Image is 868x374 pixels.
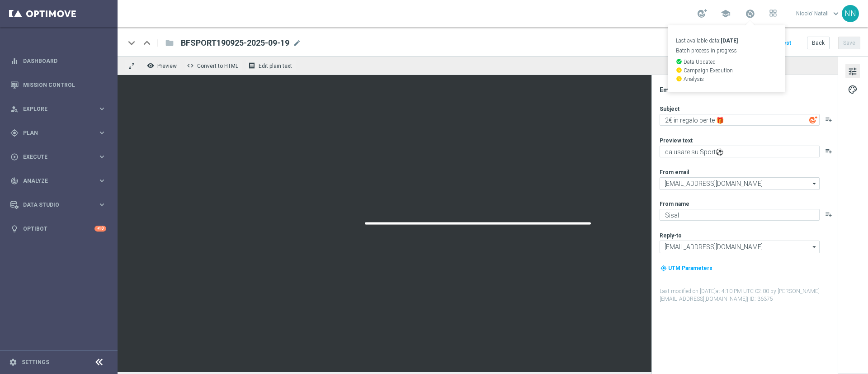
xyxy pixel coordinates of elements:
div: Plan [10,129,98,137]
a: Nicolo' Natalikeyboard_arrow_down [795,7,842,20]
span: code [187,62,194,69]
button: remove_red_eye Preview [145,60,181,71]
i: remove_red_eye [147,62,154,69]
i: arrow_drop_down [810,178,819,189]
span: school [721,9,731,19]
label: Reply-to [660,232,682,239]
i: keyboard_arrow_right [98,128,106,137]
span: keyboard_arrow_down [831,9,841,19]
button: playlist_add [825,116,832,123]
i: arrow_drop_down [810,241,819,253]
button: gps_fixed Plan keyboard_arrow_right [10,129,107,137]
p: Last available data: [676,38,777,43]
a: Mission Control [23,73,106,97]
i: receipt [248,62,255,69]
p: Data Updated [676,58,777,65]
button: play_circle_outline Execute keyboard_arrow_right [10,153,107,161]
span: Explore [23,106,98,112]
span: Plan [23,130,98,136]
div: Email Details [660,86,837,94]
span: BFSPORT190925-2025-09-19 [181,38,289,48]
i: play_circle_outline [10,153,19,161]
button: Back [807,37,830,49]
button: code Convert to HTML [184,60,242,71]
div: NN [842,5,859,22]
p: Analysis [676,76,777,82]
button: lightbulb Optibot +10 [10,225,107,232]
button: playlist_add [825,211,832,218]
button: Mission Control [10,81,107,89]
div: Explore [10,105,98,113]
i: check_circle [676,58,682,65]
a: Last available data:[DATE] Batch process in progress check_circle Data Updated watch_later Campai... [744,7,756,21]
i: equalizer [10,57,19,65]
button: Data Studio keyboard_arrow_right [10,201,107,208]
button: equalizer Dashboard [10,57,107,65]
button: track_changes Analyze keyboard_arrow_right [10,177,107,185]
span: mode_edit [293,39,301,47]
a: Optibot [23,217,94,241]
span: UTM Parameters [668,265,712,271]
label: Last modified on [DATE] at 4:10 PM UTC-02:00 by [PERSON_NAME][EMAIL_ADDRESS][DOMAIN_NAME] [660,288,837,303]
i: keyboard_arrow_right [98,176,106,185]
i: keyboard_arrow_right [98,152,106,161]
button: palette [845,82,860,96]
span: Data Studio [23,202,98,208]
span: Analyze [23,178,98,184]
div: Execute [10,153,98,161]
i: track_changes [10,177,19,185]
i: keyboard_arrow_right [98,200,106,209]
button: person_search Explore keyboard_arrow_right [10,105,107,113]
label: Preview text [660,137,693,144]
i: keyboard_arrow_right [98,104,106,113]
a: Dashboard [23,49,106,73]
div: Optibot [10,217,106,241]
i: gps_fixed [10,129,19,137]
span: tune [848,66,858,77]
p: Batch process in progress [676,48,777,53]
label: Subject [660,105,679,113]
div: +10 [94,226,106,232]
i: my_location [660,265,667,271]
button: my_location UTM Parameters [660,263,713,273]
span: | ID: 36375 [747,296,773,302]
span: Preview [157,63,177,69]
i: watch_later [676,67,682,73]
div: Analyze [10,177,98,185]
button: Save [838,37,860,49]
button: tune [845,64,860,78]
input: Select [660,241,820,253]
span: palette [848,84,858,95]
input: Select [660,177,820,190]
strong: [DATE] [721,38,738,44]
img: optiGenie.svg [809,116,817,124]
i: lightbulb [10,225,19,233]
button: playlist_add [825,147,832,155]
p: Campaign Execution [676,67,777,73]
label: From email [660,169,689,176]
label: From name [660,200,689,208]
i: settings [9,358,17,366]
button: receipt Edit plain text [246,60,296,71]
a: Settings [22,360,49,365]
div: Data Studio [10,201,98,209]
div: Dashboard [10,49,106,73]
div: Mission Control [10,73,106,97]
span: Execute [23,154,98,160]
span: Convert to HTML [197,63,238,69]
i: watch_later [676,76,682,82]
i: person_search [10,105,19,113]
span: Edit plain text [259,63,292,69]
